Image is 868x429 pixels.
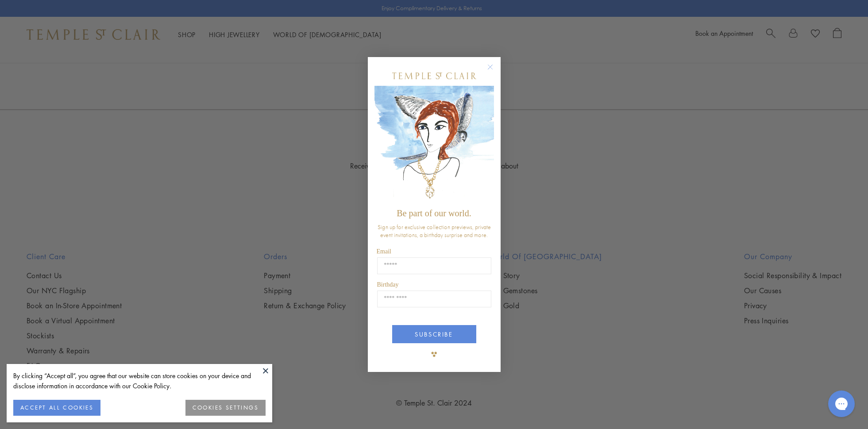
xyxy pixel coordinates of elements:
img: c4a9eb12-d91a-4d4a-8ee0-386386f4f338.jpeg [374,86,494,204]
img: Temple St. Clair [392,73,476,79]
button: Close dialog [489,66,500,77]
button: ACCEPT ALL COOKIES [13,400,100,416]
span: Sign up for exclusive collection previews, private event invitations, a birthday surprise and more. [378,223,491,239]
div: By clicking “Accept all”, you agree that our website can store cookies on your device and disclos... [13,371,266,391]
span: Birthday [377,281,399,288]
span: Be part of our world. [397,208,471,218]
button: SUBSCRIBE [392,325,476,343]
iframe: Gorgias live chat messenger [824,387,859,420]
input: Email [377,257,491,274]
button: COOKIES SETTINGS [185,400,266,416]
span: Email [377,248,391,255]
img: TSC [425,345,443,363]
